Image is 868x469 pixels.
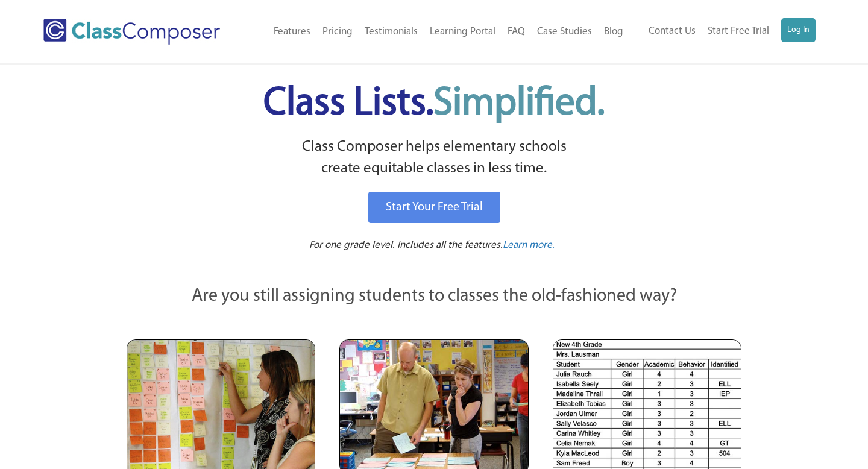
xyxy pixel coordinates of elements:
[502,19,531,45] a: FAQ
[263,84,605,124] span: Class Lists.
[503,238,555,253] a: Learn more.
[781,18,816,42] a: Log In
[248,19,629,45] nav: Header Menu
[43,19,220,45] img: Class Composer
[316,19,359,45] a: Pricing
[702,18,775,45] a: Start Free Trial
[125,136,743,180] p: Class Composer helps elementary schools create equitable classes in less time.
[531,19,598,45] a: Case Studies
[503,240,555,250] span: Learn more.
[368,192,500,223] a: Start Your Free Trial
[433,84,605,124] span: Simplified.
[309,240,503,250] span: For one grade level. Includes all the features.
[359,19,424,45] a: Testimonials
[268,19,316,45] a: Features
[643,18,702,45] a: Contact Us
[127,283,741,310] p: Are you still assigning students to classes the old-fashioned way?
[424,19,502,45] a: Learning Portal
[598,19,629,45] a: Blog
[386,201,483,213] span: Start Your Free Trial
[629,18,816,45] nav: Header Menu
